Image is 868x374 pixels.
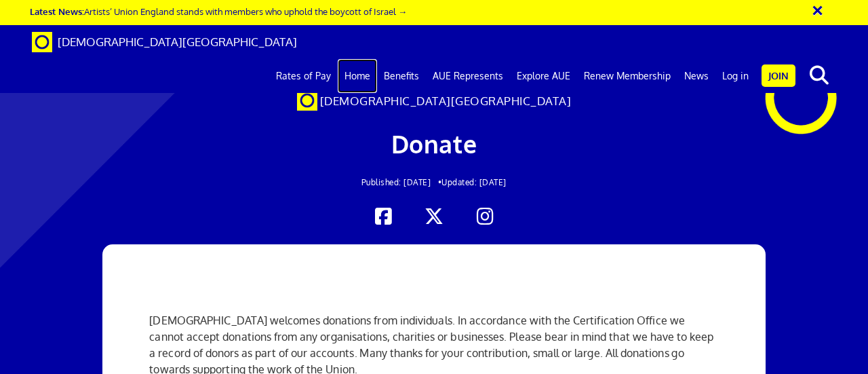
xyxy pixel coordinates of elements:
span: [DEMOGRAPHIC_DATA][GEOGRAPHIC_DATA] [320,94,572,108]
span: Donate [391,128,477,159]
a: Brand [DEMOGRAPHIC_DATA][GEOGRAPHIC_DATA] [22,25,307,59]
h2: Updated: [DATE] [170,178,699,187]
a: Benefits [377,59,426,93]
a: Explore AUE [510,59,577,93]
a: Home [338,59,377,93]
a: Log in [715,59,755,93]
a: Renew Membership [577,59,677,93]
a: Latest News:Artists’ Union England stands with members who uphold the boycott of Israel → [30,5,407,17]
a: Join [762,64,795,87]
a: News [677,59,715,93]
span: [DEMOGRAPHIC_DATA][GEOGRAPHIC_DATA] [58,35,297,49]
button: search [798,61,840,90]
a: AUE Represents [426,59,510,93]
a: Rates of Pay [269,59,338,93]
strong: Latest News: [30,5,84,17]
span: Published: [DATE] • [361,177,442,187]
